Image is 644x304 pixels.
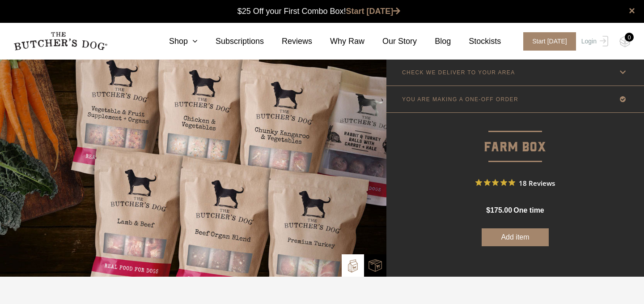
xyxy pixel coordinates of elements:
button: Rated 4.9 out of 5 stars from 18 reviews. Jump to reviews. [475,176,555,189]
a: YOU ARE MAKING A ONE-OFF ORDER [386,86,644,112]
span: 18 Reviews [519,176,555,189]
a: Our Story [364,35,417,47]
p: Farm Box [386,113,644,158]
a: Subscriptions [198,35,264,47]
p: YOU ARE MAKING A ONE-OFF ORDER [402,96,518,103]
div: 0 [625,33,634,42]
a: Start [DATE] [346,7,401,16]
img: TBD_Build-A-Box.png [346,259,360,273]
a: CHECK WE DELIVER TO YOUR AREA [386,59,644,86]
a: Blog [417,35,451,47]
span: $ [486,206,490,214]
p: CHECK WE DELIVER TO YOUR AREA [402,69,515,76]
span: one time [513,206,544,214]
a: Start [DATE] [514,32,579,51]
a: Why Raw [312,35,364,47]
a: Reviews [264,35,312,47]
a: Shop [151,35,198,47]
button: Add item [482,228,549,246]
img: TBD_Cart-Empty.png [619,36,631,47]
a: Login [579,32,608,51]
a: Stockists [451,35,501,47]
a: close [629,5,635,16]
span: 175.00 [490,206,512,214]
span: Start [DATE] [523,32,576,51]
img: TBD_Combo-Box.png [369,259,382,272]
